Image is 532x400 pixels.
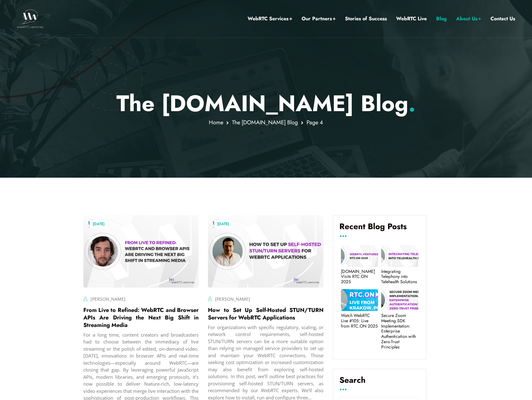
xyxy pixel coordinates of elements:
[381,269,418,284] a: Integrating Telephony into Telehealth Solutions
[83,90,449,117] p: The [DOMAIN_NAME] Blog
[307,118,323,126] span: Page 4
[381,313,418,350] a: Secure Zoom Meeting SDK Implementation: Enterprise Authentication with Zero-Trust Principles
[339,222,420,236] h4: Recent Blog Posts
[83,215,199,287] img: image
[209,118,223,126] a: Home
[408,87,416,120] span: .
[208,306,323,322] a: How to Set Up Self-Hosted STUN/TURN Servers for WebRTC Applications
[17,9,43,28] img: WebRTC.ventures
[214,220,232,228] a: [DATE]
[339,375,420,390] label: Search
[91,296,126,302] a: [PERSON_NAME]
[302,15,336,23] a: Our Partners
[490,15,515,23] a: Contact Us
[90,220,108,228] a: [DATE]
[456,15,481,23] a: About Us
[396,15,427,23] a: WebRTC Live
[341,269,378,284] a: [DOMAIN_NAME] Visits RTC.ON 2025
[208,215,323,287] img: image
[436,15,447,23] a: Blog
[83,306,199,329] a: From Live to Refined: WebRTC and Browser APIs Are Driving the Next Big Shift in Streaming Media
[232,118,298,126] a: The [DOMAIN_NAME] Blog
[215,296,250,302] a: [PERSON_NAME]
[341,313,378,328] a: Watch WebRTC Live #105: Live from RTC.ON 2025
[248,15,292,23] a: WebRTC Services
[345,15,387,23] a: Stories of Success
